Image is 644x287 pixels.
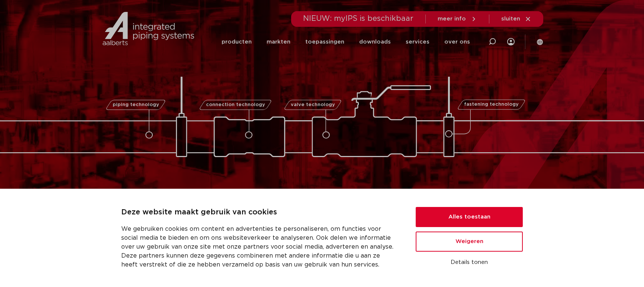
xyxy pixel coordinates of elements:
[206,102,265,107] span: connection technology
[305,28,344,56] a: toepassingen
[464,102,519,107] span: fastening technology
[416,232,523,252] button: Weigeren
[416,256,523,269] button: Details tonen
[290,102,335,107] span: valve technology
[438,16,477,22] a: meer info
[267,28,290,56] a: markten
[501,16,531,22] a: sluiten
[444,28,470,56] a: over ons
[416,207,523,227] button: Alles toestaan
[303,15,413,22] span: NIEUW: myIPS is beschikbaar
[406,28,429,56] a: services
[222,28,470,56] nav: Menu
[112,102,159,107] span: piping technology
[222,28,252,56] a: producten
[501,16,520,22] span: sluiten
[359,28,391,56] a: downloads
[438,16,466,22] span: meer info
[121,207,398,219] p: Deze website maakt gebruik van cookies
[121,224,398,269] p: We gebruiken cookies om content en advertenties te personaliseren, om functies voor social media ...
